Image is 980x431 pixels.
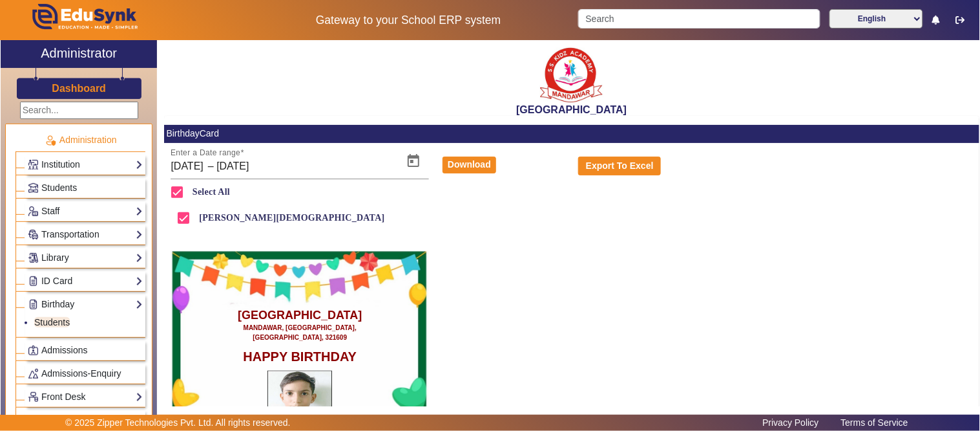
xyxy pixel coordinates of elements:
[208,159,214,174] span: –
[52,82,106,94] h3: Dashboard
[28,346,38,355] img: Admissions.png
[28,366,143,381] a: Admissions-Enquiry
[16,133,145,147] p: Administration
[20,102,138,119] input: Search...
[34,317,70,327] a: Students
[45,135,56,146] img: Administration.png
[578,9,820,28] input: Search
[539,43,604,104] img: b9104f0a-387a-4379-b368-ffa933cda262
[41,368,121,379] span: Admissions-Enquiry
[216,159,326,174] input: EndDate
[252,14,565,27] h5: Gateway to your School ERP system
[835,414,915,431] a: Terms of Service
[756,414,826,431] a: Privacy Policy
[164,104,979,116] h2: [GEOGRAPHIC_DATA]
[41,182,77,193] span: Students
[209,323,390,342] p: MANDAWAR, [GEOGRAPHIC_DATA], [GEOGRAPHIC_DATA], 321609
[243,349,357,364] h2: HAPPY BIRTHDAY
[28,343,143,358] a: Admissions
[196,212,384,223] label: [PERSON_NAME][DEMOGRAPHIC_DATA]
[51,82,107,95] a: Dashboard
[398,146,429,177] button: Open calendar
[443,157,496,173] button: Download
[65,416,291,430] p: © 2025 Zipper Technologies Pvt. Ltd. All rights reserved.
[164,125,979,143] mat-card-header: BirthdayCard
[578,157,661,176] button: Export To Excel
[28,181,143,195] a: Students
[238,309,362,323] h1: [GEOGRAPHIC_DATA]
[1,40,157,68] a: Administrator
[41,345,88,355] span: Admissions
[28,369,38,379] img: Behavior-reports.png
[190,186,230,197] label: Select All
[171,159,205,174] input: StartDate
[28,183,38,193] img: Students.png
[41,45,117,61] h2: Administrator
[171,149,240,157] mat-label: Enter a Date range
